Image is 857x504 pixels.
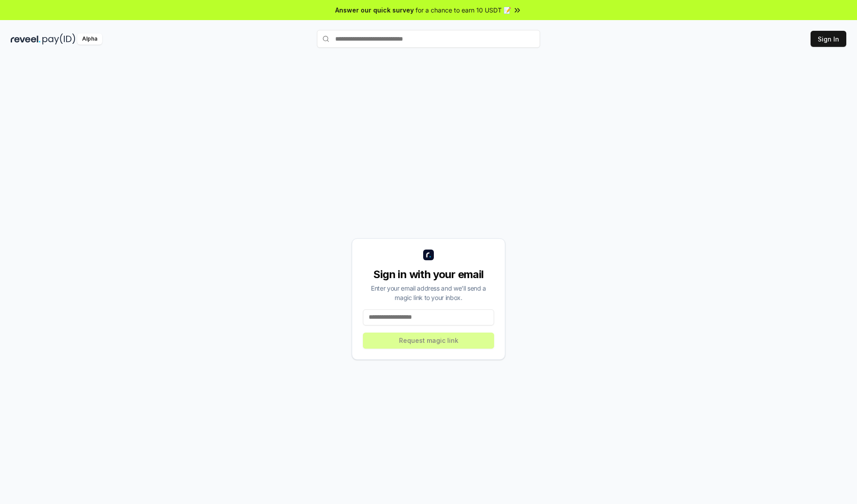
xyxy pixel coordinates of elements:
img: reveel_dark [11,33,41,45]
div: Sign in with your email [363,267,494,282]
span: Answer our quick survey [335,5,414,15]
div: Enter your email address and we’ll send a magic link to your inbox. [363,283,494,302]
span: for a chance to earn 10 USDT 📝 [416,5,511,15]
button: Sign In [811,31,846,47]
div: Alpha [77,33,102,45]
img: logo_small [423,250,434,260]
img: pay_id [42,33,75,45]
